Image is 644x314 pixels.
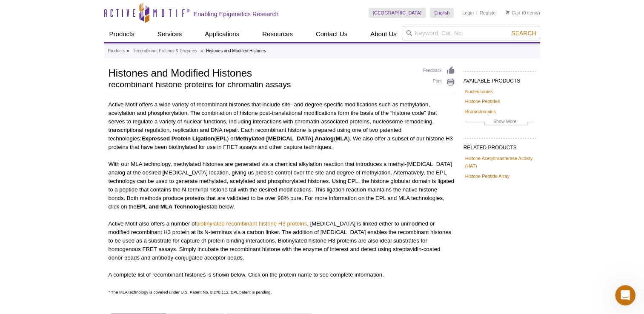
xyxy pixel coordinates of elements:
[465,154,534,170] a: Histone Acetyltransferase Activity (HAT)
[465,97,500,105] a: Histone Peptides
[509,29,538,37] button: Search
[200,26,244,42] a: Applications
[109,81,415,88] h2: recombinant histone proteins for chromatin assays
[108,47,125,55] a: Products
[206,49,266,53] li: Histones and Modified Histones
[465,117,534,127] a: Show More
[506,10,509,14] img: Your Cart
[200,49,203,53] li: »
[365,26,402,42] a: About Us
[506,8,540,18] li: (0 items)
[109,220,455,262] p: Active Motif also offers a number of . [MEDICAL_DATA] is linked either to unmodified or modified ...
[109,100,455,151] p: Active Motif offers a wide variety of recombinant histones that include site- and degree-specific...
[465,88,493,95] a: Nucleosomes
[476,8,478,18] li: |
[464,71,536,86] h2: AVAILABLE PRODUCTS
[141,135,214,142] strong: Expressed Protein Ligation
[109,271,455,279] p: A complete list of recombinant histones is shown below. Click on the protein name to see complete...
[402,26,540,40] input: Keyword, Cat. No.
[196,220,307,227] a: biotinylated recombinant histone H3 proteins
[462,10,474,16] a: Login
[109,290,272,294] span: * The MLA technology is covered under U.S. Patent No. 8,278,112. EPL patent is pending.
[109,66,415,79] h1: Histones and Modified Histones
[506,10,521,16] a: Cart
[423,77,455,87] a: Print
[216,135,227,142] strong: EPL
[235,135,334,142] strong: Methylated [MEDICAL_DATA] Analog
[430,8,454,18] a: English
[369,8,426,18] a: [GEOGRAPHIC_DATA]
[480,10,497,16] a: Register
[152,26,187,42] a: Services
[335,135,348,142] strong: MLA
[464,138,536,153] h2: RELATED PRODUCTS
[615,285,635,305] iframe: Intercom live chat
[132,47,197,55] a: Recombinant Proteins & Enzymes
[311,26,352,42] a: Contact Us
[257,26,298,42] a: Resources
[194,10,279,18] h2: Enabling Epigenetics Research
[465,172,509,180] a: Histone Peptide Array
[465,108,496,115] a: Bromodomains
[136,203,209,210] strong: EPL and MLA Technologies
[127,49,129,53] li: »
[104,26,140,42] a: Products
[109,160,455,211] p: With our MLA technology, methylated histones are generated via a chemical alkylation reaction tha...
[423,66,455,75] a: Feedback
[511,30,536,37] span: Search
